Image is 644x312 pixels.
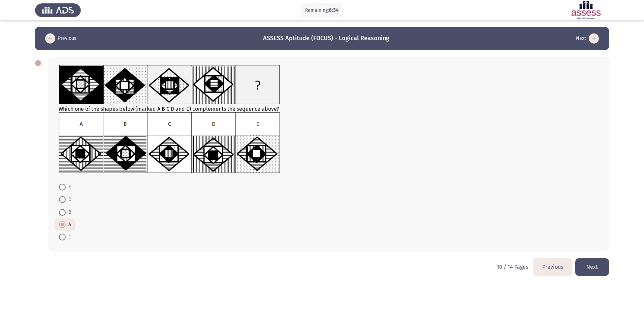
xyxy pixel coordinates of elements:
span: C [66,233,71,241]
span: D [66,196,71,204]
button: load previous page [534,258,572,276]
div: Which one of the shapes below (marked A B C D and E) complements the sequence above? [59,65,599,174]
span: A [66,220,71,229]
span: B [66,208,71,216]
button: load next page [575,258,609,276]
img: UkFYYV8wOThfQS5wbmcxNjkxMzM0MjA5NjIw.png [59,65,280,104]
button: load previous page [43,33,78,44]
button: load next page [574,33,601,44]
img: Assessment logo of ASSESS Focus 4 Module Assessment (EN/AR) (Advanced - IB) [563,1,609,20]
p: Remaining: [305,6,339,15]
span: 6:34 [329,7,339,13]
h3: ASSESS Aptitude (FOCUS) - Logical Reasoning [263,34,389,43]
span: E [66,183,71,191]
img: Assess Talent Management logo [35,1,81,20]
p: 10 / 14 Pages [497,264,528,270]
img: UkFYYV8wOThfQi5wbmcxNjkxMzM0MjMzMDEw.png [59,112,280,173]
